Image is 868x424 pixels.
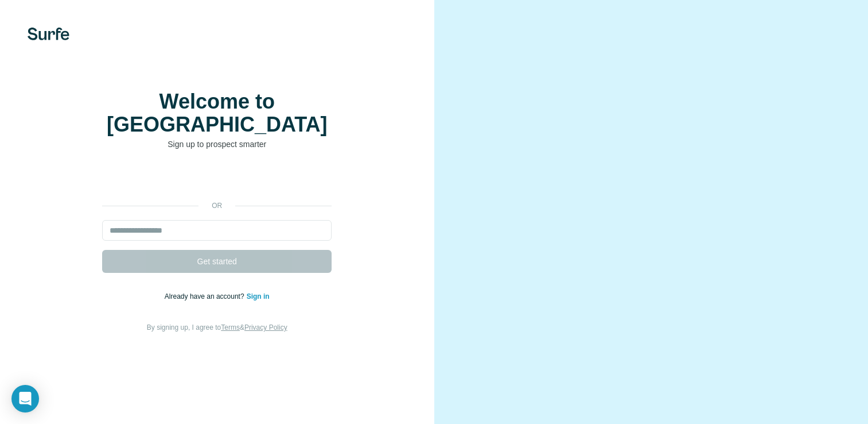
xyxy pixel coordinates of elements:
a: Terms [221,323,240,332]
a: Privacy Policy [244,323,287,332]
span: By signing up, I agree to & [147,323,287,332]
img: Surfe's logo [28,28,69,40]
span: Already have an account? [165,292,247,300]
a: Sign in [247,292,270,300]
p: or [198,201,235,211]
h1: Welcome to [GEOGRAPHIC_DATA] [102,90,332,136]
iframe: Sign in with Google Dialog [632,11,857,156]
div: Open Intercom Messenger [11,385,39,413]
p: Sign up to prospect smarter [102,138,332,150]
iframe: Sign in with Google Button [96,167,337,192]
